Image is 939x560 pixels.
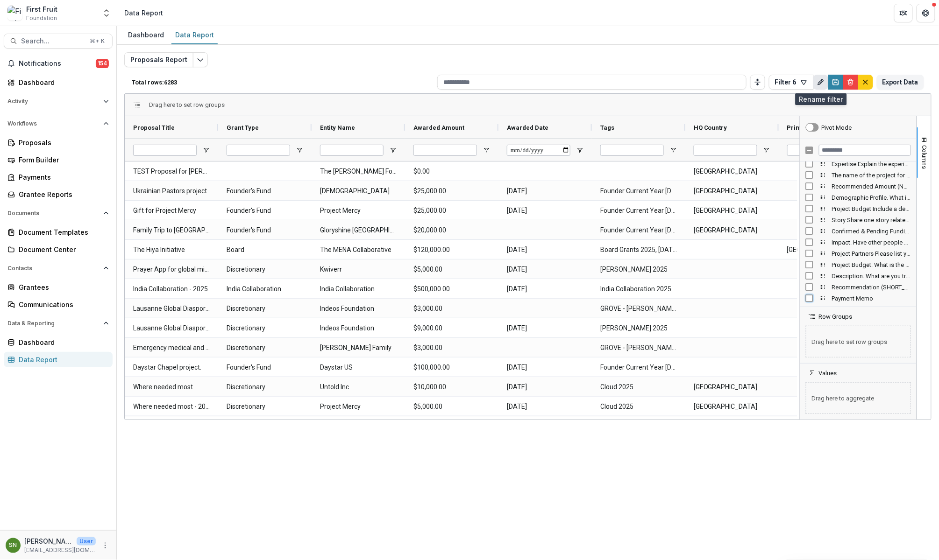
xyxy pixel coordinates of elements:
[124,52,193,67] button: Proposals Report
[694,378,770,397] span: [GEOGRAPHIC_DATA]
[894,4,913,22] button: Partners
[843,75,858,90] button: Delete
[133,145,197,156] input: Proposal Title Filter Input
[7,320,100,327] span: Data & Reporting
[320,240,397,259] span: The MENA Collaborative
[694,145,757,156] input: HQ Country Filter Input
[19,300,105,309] div: Communications
[600,260,677,279] span: [PERSON_NAME] 2025
[19,227,105,237] div: Document Templates
[124,26,168,44] a: Dashboard
[19,60,96,68] span: Notifications
[227,124,259,131] span: Grant Type
[4,242,113,257] a: Document Center
[800,377,917,420] div: Values
[806,382,911,414] span: Drag here to aggregate
[149,101,225,108] div: Row Groups
[832,217,911,224] span: Story Share one story related to this project to help us understand what you’re hoping to achieve...
[832,284,911,291] span: Recommendation (SHORT_TEXT)
[413,280,490,299] span: $500,000.00
[19,337,105,347] div: Dashboard
[800,192,917,203] div: Demographic Profile. What is the composition of the Senior Executive Team at your organization (i...
[600,378,677,397] span: Cloud 2025
[227,182,303,201] span: Founder's Fund
[413,417,490,436] span: $7,000.00
[320,221,397,240] span: Gloryshine [GEOGRAPHIC_DATA]
[227,397,303,416] span: Discretionary
[819,370,837,377] span: Values
[832,228,911,235] span: Confirmed & Pending Funding Sources What funds are already committed toward this project? Note ot...
[227,319,303,338] span: Discretionary
[100,4,113,22] button: Open entity switcher
[121,6,167,20] nav: breadcrumb
[694,397,770,416] span: [GEOGRAPHIC_DATA]
[828,75,843,90] button: Save
[320,417,397,436] span: World [DEMOGRAPHIC_DATA] Alliance
[4,316,113,331] button: Open Data & Reporting
[227,338,303,357] span: Discretionary
[4,297,113,312] a: Communications
[320,338,397,357] span: [PERSON_NAME] Family
[800,248,917,259] div: Project Partners Please list your project partners/collaborators and their specific roles. (FORMA...
[133,397,210,416] span: Where needed most - 2025
[832,295,911,302] span: Payment Memo
[507,201,583,220] span: [DATE]
[320,378,397,397] span: Untold Inc.
[413,338,490,357] span: $3,000.00
[787,124,856,131] span: Primary [GEOGRAPHIC_DATA]
[320,280,397,299] span: India Collaboration
[19,245,105,254] div: Document Center
[320,124,355,131] span: Entity Name
[413,299,490,318] span: $3,000.00
[24,546,96,554] p: [EMAIL_ADDRESS][DOMAIN_NAME]
[813,75,828,90] button: Rename
[227,417,303,436] span: Category 1
[296,147,303,154] button: Open Filter Menu
[800,225,917,237] div: Confirmed & Pending Funding Sources What funds are already committed toward this project? Note ot...
[832,161,911,168] span: Expertise Explain the experience or expertise your organization will bring to this project. (FORM...
[413,319,490,338] span: $9,000.00
[763,147,770,154] button: Open Filter Menu
[171,28,218,42] div: Data Report
[133,221,210,240] span: Family Trip to [GEOGRAPHIC_DATA] Expenses
[832,261,911,268] span: Project Budget: What is the full amount needed to complete the project from all sources? (CURRENCY)
[832,183,911,190] span: Recommended Amount (NUMBER)
[19,138,105,147] div: Proposals
[832,205,911,212] span: Project Budget Include a detailed budget for the project that includes all required funding as we...
[507,182,583,201] span: [DATE]
[600,319,677,338] span: [PERSON_NAME] 2025
[507,280,583,299] span: [DATE]
[320,162,397,181] span: The [PERSON_NAME] Foundation
[917,4,935,22] button: Get Help
[320,397,397,416] span: Project Mercy
[7,265,100,272] span: Contacts
[4,94,113,109] button: Open Activity
[24,536,73,546] p: [PERSON_NAME]
[600,145,664,156] input: Tags Filter Input
[26,14,57,22] span: Foundation
[832,250,911,257] span: Project Partners Please list your project partners/collaborators and their specific roles. (FORMA...
[858,75,873,90] button: default
[124,8,163,18] div: Data Report
[800,214,917,225] div: Story Share one story related to this project to help us understand what you’re hoping to achieve...
[124,28,168,42] div: Dashboard
[600,299,677,318] span: GROVE - [PERSON_NAME]
[413,182,490,201] span: $25,000.00
[133,124,175,131] span: Proposal Title
[4,224,113,240] a: Document Templates
[507,417,583,436] span: [DATE]
[133,182,210,201] span: Ukrainian Pastors project
[832,194,911,201] span: Demographic Profile. What is the composition of the Senior Executive Team at your organization (i...
[600,182,677,201] span: Founder Current Year [DATE]
[389,147,397,154] button: Open Filter Menu
[19,172,105,182] div: Payments
[133,299,210,318] span: Lausanne Global Diaspora Network meeting Occasional Papers #70 and #78 translation expenses
[9,542,17,548] div: Sofia Njoroge
[507,378,583,397] span: [DATE]
[413,162,490,181] span: $0.00
[507,319,583,338] span: [DATE]
[507,260,583,279] span: [DATE]
[4,135,113,150] a: Proposals
[227,299,303,318] span: Discretionary
[132,79,434,86] p: Total rows: 6283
